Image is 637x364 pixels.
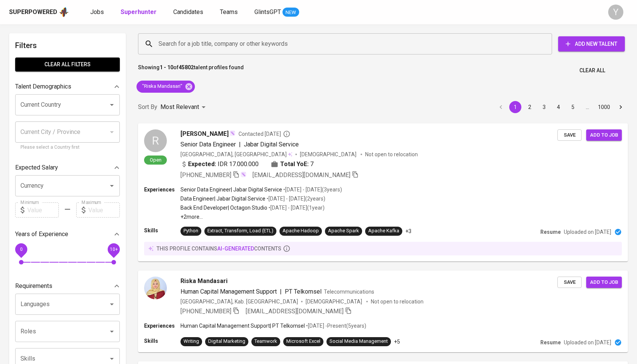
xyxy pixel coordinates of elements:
[15,230,68,239] p: Years of Experience
[244,141,299,148] span: Jabar Digital Service
[144,186,180,193] p: Experiences
[286,338,320,345] div: Microsoft Excel
[136,81,195,93] div: "Riska Mandasari"
[229,130,235,136] img: magic_wand.svg
[179,64,194,70] b: 45802
[160,103,199,112] p: Most Relevant
[590,278,618,287] span: Add to job
[180,141,236,148] span: Senior Data Engineer
[15,58,120,72] button: Clear All filters
[254,8,299,17] a: GlintsGPT NEW
[615,101,627,113] button: Go to next page
[217,246,254,252] span: AI-generated
[15,79,120,94] div: Talent Demographics
[15,160,120,175] div: Expected Salary
[282,186,342,193] p: • [DATE] - [DATE] ( 3 years )
[180,151,292,158] div: [GEOGRAPHIC_DATA], [GEOGRAPHIC_DATA]
[144,277,167,299] img: 803af3dab0949a115668803dae0d8f74.jpg
[220,8,239,17] a: Teams
[557,129,582,141] button: Save
[59,6,69,18] img: app logo
[15,82,71,91] p: Talent Demographics
[107,180,117,191] button: Open
[538,101,550,113] button: Go to page 3
[180,171,231,179] span: [PHONE_NUMBER]
[107,299,117,310] button: Open
[561,278,578,287] span: Save
[540,339,561,346] p: Resume
[305,322,366,330] p: • [DATE] - Present ( 5 years )
[509,101,521,113] button: page 1
[160,64,173,70] b: 1 - 10
[9,6,69,18] a: Superpoweredapp logo
[405,227,411,235] p: +3
[220,8,238,16] span: Teams
[138,123,628,261] a: ROpen[PERSON_NAME]Contacted [DATE]Senior Data Engineer|Jabar Digital Service[GEOGRAPHIC_DATA], [G...
[586,129,622,141] button: Add to job
[238,130,290,138] span: Contacted [DATE]
[608,5,623,20] div: Y
[144,129,167,152] div: R
[567,101,579,113] button: Go to page 5
[254,8,281,16] span: GlintsGPT
[283,130,290,138] svg: By Batam recruiter
[328,227,359,235] div: Apache Spark
[240,171,246,177] img: magic_wand.svg
[394,338,400,345] p: +5
[180,186,282,193] p: Senior Data Engineer | Jabar Digital Service
[9,8,57,17] div: Superpowered
[180,160,259,169] div: IDR 17.000.000
[160,100,208,114] div: Most Relevant
[180,129,229,138] span: [PERSON_NAME]
[310,160,314,169] span: 7
[576,64,608,78] button: Clear All
[267,204,325,212] p: • [DATE] - [DATE] ( 1 year )
[558,36,625,51] button: Add New Talent
[564,39,619,49] span: Add New Talent
[246,308,344,315] span: [EMAIL_ADDRESS][DOMAIN_NAME]
[208,338,245,345] div: Digital Marketing
[110,247,118,252] span: 10+
[557,277,582,288] button: Save
[324,289,374,295] span: Telecommunications
[20,144,115,151] p: Please select a Country first
[20,247,22,252] span: 0
[107,326,117,337] button: Open
[173,8,203,16] span: Candidates
[184,227,198,235] div: Python
[180,288,277,295] span: Human Capital Management Support
[180,213,342,221] p: +2 more ...
[88,202,120,218] input: Value
[371,298,424,305] p: Not open to relocation
[15,282,52,291] p: Requirements
[15,39,120,51] h6: Filters
[180,308,231,315] span: [PHONE_NUMBER]
[282,227,319,235] div: Apache Hadoop
[254,338,277,345] div: Teamwork
[540,228,561,236] p: Resume
[253,171,350,179] span: [EMAIL_ADDRESS][DOMAIN_NAME]
[329,338,388,345] div: Social Media Management
[121,8,158,17] a: Superhunter
[107,353,117,364] button: Open
[15,278,120,294] div: Requirements
[239,140,241,149] span: |
[15,163,58,172] p: Expected Salary
[365,151,418,158] p: Not open to relocation
[157,245,281,252] p: this profile contains contents
[173,8,205,17] a: Candidates
[180,195,265,202] p: Data Engineer | Jabar Digital Service
[564,339,611,346] p: Uploaded on [DATE]
[136,83,187,90] span: "Riska Mandasari"
[90,8,105,17] a: Jobs
[581,103,593,111] div: …
[188,160,216,169] b: Expected:
[90,8,104,16] span: Jobs
[144,337,180,345] p: Skills
[144,322,180,330] p: Experiences
[280,287,282,296] span: |
[586,277,622,288] button: Add to job
[285,288,322,295] span: PT Telkomsel
[138,103,157,112] p: Sort By
[579,66,605,75] span: Clear All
